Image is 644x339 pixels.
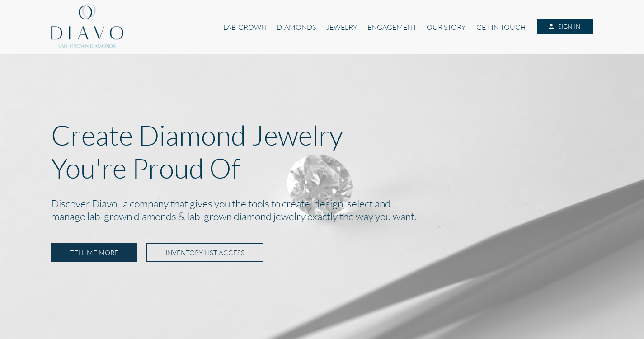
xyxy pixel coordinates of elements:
a: INVENTORY LIST ACCESS [146,243,263,262]
a: JEWELRY [321,19,362,36]
a: OUR STORY [422,19,471,36]
a: DIAMONDS [272,19,321,36]
a: TELL ME MORE [51,243,137,262]
p: Create Diamond Jewelry You're Proud Of [51,118,593,184]
a: SIGN IN [537,19,593,35]
a: ENGAGEMENT [362,19,422,36]
a: LAB-GROWN [218,19,272,36]
h2: Discover Diavo, a company that gives you the tools to create, design, select and manage lab-grown... [51,195,593,226]
a: GET IN TOUCH [471,19,531,36]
